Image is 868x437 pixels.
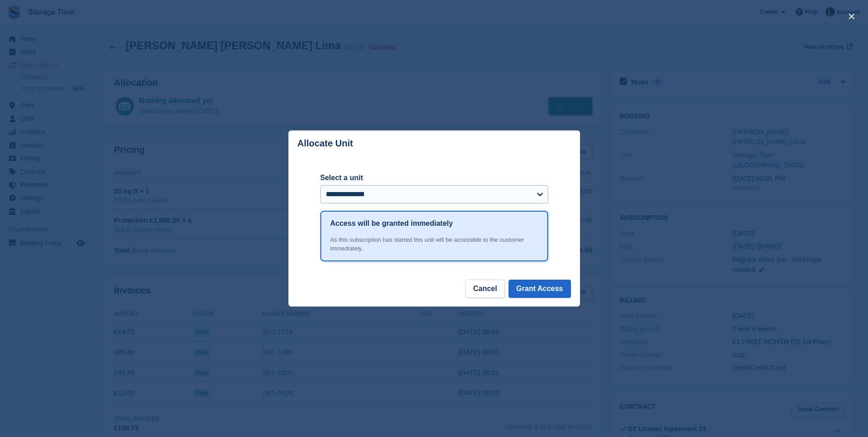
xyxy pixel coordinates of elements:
[330,235,538,253] div: As this subscription has started this unit will be accessible to the customer immediately.
[298,138,353,149] p: Allocate Unit
[508,280,571,298] button: Grant Access
[330,218,453,229] h1: Access will be granted immediately
[465,280,504,298] button: Cancel
[844,9,859,24] button: close
[320,172,548,183] label: Select a unit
